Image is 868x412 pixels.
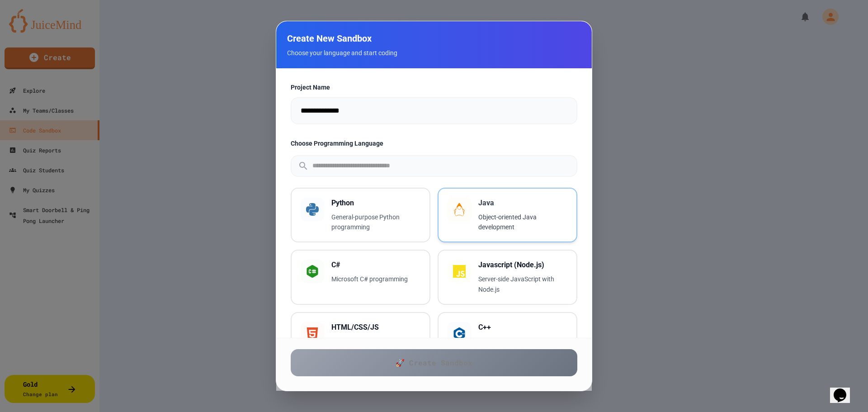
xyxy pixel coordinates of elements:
p: Choose your language and start coding [287,48,581,57]
span: 🚀 Create Sandbox [396,357,472,368]
h3: C# [331,260,420,270]
h3: Javascript (Node.js) [478,260,567,270]
p: Microsoft C# programming [331,274,420,284]
iframe: chat widget [830,376,859,403]
h3: C++ [478,322,567,333]
h2: Create New Sandbox [287,32,581,45]
p: Object-oriented Java development [478,212,567,233]
p: Web development with HTML, CSS & JavaScript [331,336,420,357]
p: High-performance C++ programming [478,336,567,357]
h3: HTML/CSS/JS [331,322,420,333]
h3: Java [478,198,567,208]
h3: Python [331,198,420,208]
label: Choose Programming Language [291,139,577,148]
p: General-purpose Python programming [331,212,420,233]
label: Project Name [291,83,577,92]
p: Server-side JavaScript with Node.js [478,274,567,295]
